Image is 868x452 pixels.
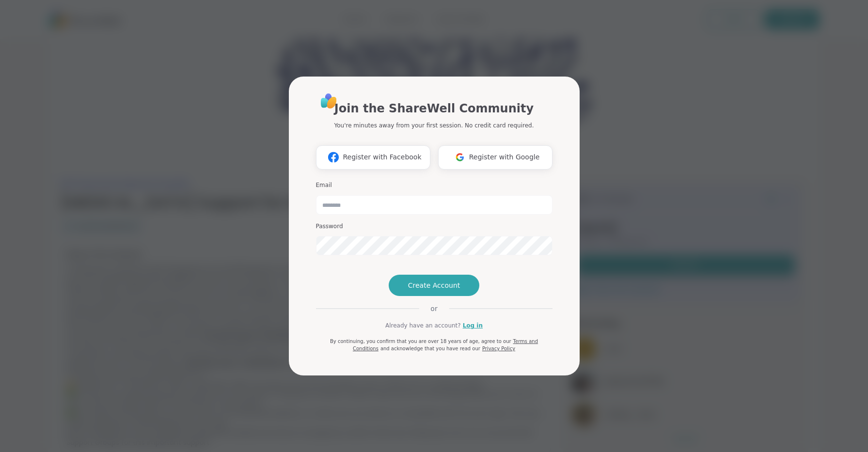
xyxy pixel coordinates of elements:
[451,148,469,166] img: ShareWell Logomark
[343,152,421,162] span: Register with Facebook
[469,152,540,162] span: Register with Google
[334,121,534,130] p: You're minutes away from your first session. No credit card required.
[380,346,480,351] span: and acknowledge that you have read our
[463,321,483,330] a: Log in
[408,281,460,290] span: Create Account
[334,100,534,117] h1: Join the ShareWell Community
[419,304,449,313] span: or
[316,181,552,189] h3: Email
[316,145,430,170] button: Register with Facebook
[438,145,552,170] button: Register with Google
[324,148,343,166] img: ShareWell Logomark
[318,90,340,112] img: ShareWell Logo
[482,346,515,351] a: Privacy Policy
[316,222,552,231] h3: Password
[330,339,511,344] span: By continuing, you confirm that you are over 18 years of age, agree to our
[385,321,461,330] span: Already have an account?
[389,275,480,296] button: Create Account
